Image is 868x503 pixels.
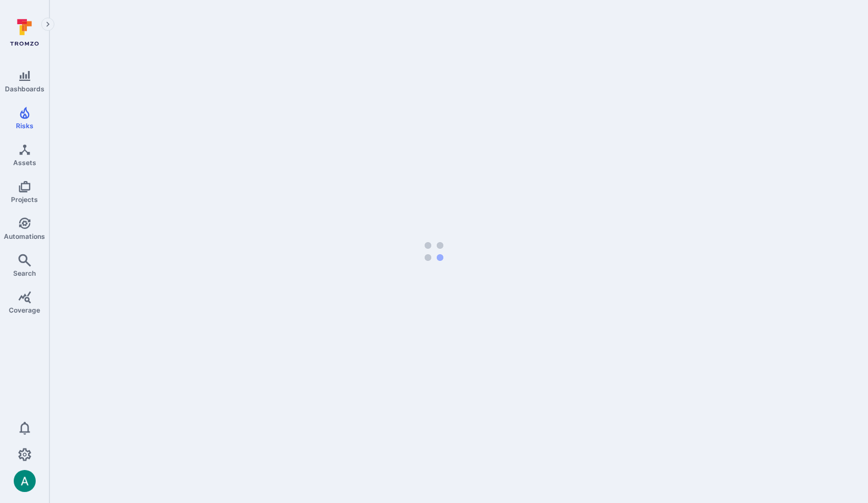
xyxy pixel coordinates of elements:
span: Search [13,269,36,277]
span: Risks [16,122,34,130]
span: Coverage [9,306,40,314]
span: Projects [11,195,38,204]
span: Automations [4,232,45,240]
span: Dashboards [5,85,44,93]
span: Assets [13,158,36,167]
div: Arjan Dehar [14,470,36,492]
i: Expand navigation menu [44,20,52,29]
img: ACg8ocLSa5mPYBaXNx3eFu_EmspyJX0laNWN7cXOFirfQ7srZveEpg=s96-c [14,470,36,492]
button: Expand navigation menu [41,18,54,31]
